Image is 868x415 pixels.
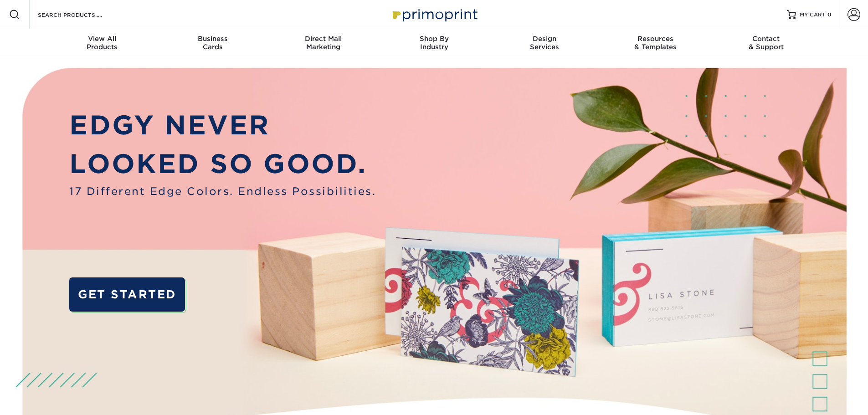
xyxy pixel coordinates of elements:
div: Cards [157,35,268,51]
span: 17 Different Edge Colors. Endless Possibilities. [69,184,376,199]
a: BusinessCards [157,29,268,58]
a: Resources& Templates [600,29,711,58]
span: MY CART [800,11,826,19]
div: Services [489,35,600,51]
div: Industry [379,35,489,51]
input: SEARCH PRODUCTS..... [37,9,126,20]
a: Contact& Support [711,29,822,58]
img: Primoprint [389,5,480,24]
p: LOOKED SO GOOD. [69,144,376,184]
div: & Templates [600,35,711,51]
span: Direct Mail [268,35,379,43]
div: Products [47,35,158,51]
p: EDGY NEVER [69,106,376,145]
span: Contact [711,35,822,43]
span: Design [489,35,600,43]
a: GET STARTED [69,277,185,312]
a: DesignServices [489,29,600,58]
div: Marketing [268,35,379,51]
div: & Support [711,35,822,51]
span: 0 [827,11,832,18]
a: Shop ByIndustry [379,29,489,58]
span: View All [47,35,158,43]
a: Direct MailMarketing [268,29,379,58]
span: Business [157,35,268,43]
a: View AllProducts [47,29,158,58]
span: Shop By [379,35,489,43]
span: Resources [600,35,711,43]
